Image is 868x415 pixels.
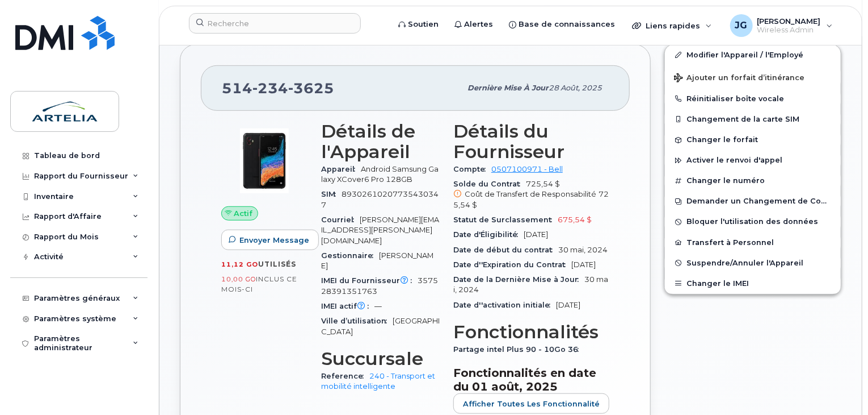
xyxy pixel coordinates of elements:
[321,302,374,310] span: IMEI actif
[321,165,439,184] span: Android Samsung Galaxy XCover6 Pro 128GB
[321,190,439,209] span: 89302610207735430347
[222,80,334,97] span: 514
[221,260,258,268] span: 11,12 Go
[221,230,319,250] button: Envoyer Message
[453,260,571,269] span: Date d''Expiration du Contrat
[258,260,296,268] span: utilisés
[665,130,841,150] button: Changer le forfait
[686,156,782,165] span: Activer le renvoi d'appel
[189,13,361,34] input: Recherche
[453,246,558,254] span: Date de début du contrat
[321,215,439,245] span: [PERSON_NAME][EMAIL_ADDRESS][PERSON_NAME][DOMAIN_NAME]
[453,121,609,162] h3: Détails du Fournisseur
[453,393,609,414] button: Afficher Toutes les Fonctionnalité
[665,171,841,191] button: Changer le numéro
[453,190,609,209] span: 725,54 $
[453,215,558,224] span: Statut de Surclassement
[665,191,841,211] button: Demander un Changement de Compte
[665,109,841,130] button: Changement de la carte SIM
[453,165,491,173] span: Compte
[390,13,446,36] a: Soutien
[757,26,821,35] span: Wireless Admin
[558,246,608,254] span: 30 mai, 2024
[665,253,841,273] button: Suspendre/Annuler l'Appareil
[665,211,841,232] button: Bloquer l'utilisation des données
[221,275,256,283] span: 10,00 Go
[321,317,393,325] span: Ville d’utilisation
[288,80,334,97] span: 3625
[549,84,602,92] span: 28 août, 2025
[467,84,549,92] span: Dernière mise à jour
[665,89,841,109] button: Réinitialiser boîte vocale
[722,14,841,37] div: Justin Gauthier
[230,127,298,195] img: image20231002-3703462-133h4rb.jpeg
[453,345,584,354] span: Partage intel Plus 90 - 10Go 36
[321,276,418,285] span: IMEI du Fournisseur
[757,16,821,26] span: [PERSON_NAME]
[321,276,438,295] span: 357528391351763
[571,260,596,269] span: [DATE]
[408,19,439,30] span: Soutien
[446,13,501,36] a: Alertes
[453,301,556,309] span: Date d''activation initiale
[321,251,379,260] span: Gestionnaire
[321,372,435,391] a: 240 - Transport et mobilité intelligente
[453,180,609,210] span: 725,54 $
[453,322,609,342] h3: Fonctionnalités
[646,21,700,30] span: Liens rapides
[453,366,609,393] h3: Fonctionnalités en date du 01 août, 2025
[321,348,440,369] h3: Succursale
[519,19,615,30] span: Base de connaissances
[558,215,592,224] span: 675,54 $
[735,19,748,32] span: JG
[463,399,600,409] span: Afficher Toutes les Fonctionnalité
[665,233,841,253] button: Transfert à Personnel
[321,165,361,173] span: Appareil
[465,190,596,198] span: Coût de Transfert de Responsabilité
[524,230,548,239] span: [DATE]
[321,372,369,380] span: Reference
[239,235,309,246] span: Envoyer Message
[501,13,623,36] a: Base de connaissances
[453,230,524,239] span: Date d'Éligibilité
[321,121,440,162] h3: Détails de l'Appareil
[686,259,803,267] span: Suspendre/Annuler l'Appareil
[321,215,360,224] span: Courriel
[674,73,804,84] span: Ajouter un forfait d’itinérance
[453,180,526,188] span: Solde du Contrat
[665,45,841,65] a: Modifier l'Appareil / l'Employé
[453,275,584,284] span: Date de la Dernière Mise à Jour
[374,302,382,310] span: —
[624,14,720,37] div: Liens rapides
[556,301,580,309] span: [DATE]
[321,317,440,335] span: [GEOGRAPHIC_DATA]
[221,275,297,293] span: inclus ce mois-ci
[665,65,841,89] button: Ajouter un forfait d’itinérance
[464,19,493,30] span: Alertes
[665,150,841,171] button: Activer le renvoi d'appel
[665,273,841,294] button: Changer le IMEI
[686,136,758,144] span: Changer le forfait
[491,165,563,173] a: 0507100971 - Bell
[252,80,288,97] span: 234
[234,208,253,219] span: Actif
[321,190,342,198] span: SIM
